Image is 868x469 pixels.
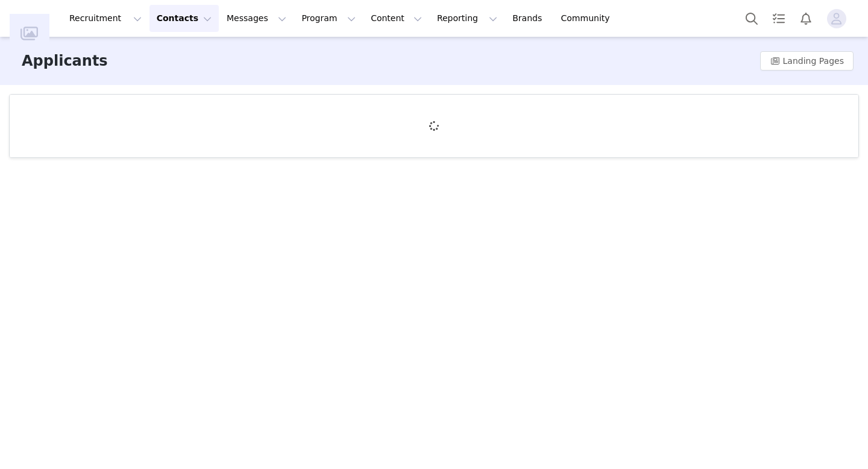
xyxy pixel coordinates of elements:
[22,50,108,72] h3: Applicants
[363,5,429,32] button: Content
[294,5,363,32] button: Program
[505,5,553,32] a: Brands
[738,5,765,32] button: Search
[820,9,858,28] button: Profile
[831,9,842,28] div: avatar
[219,5,294,32] button: Messages
[430,5,505,32] button: Reporting
[793,5,819,32] button: Notifications
[149,5,219,32] button: Contacts
[554,5,623,32] a: Community
[766,5,792,32] a: Tasks
[760,51,854,71] button: Landing Pages
[62,5,149,32] button: Recruitment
